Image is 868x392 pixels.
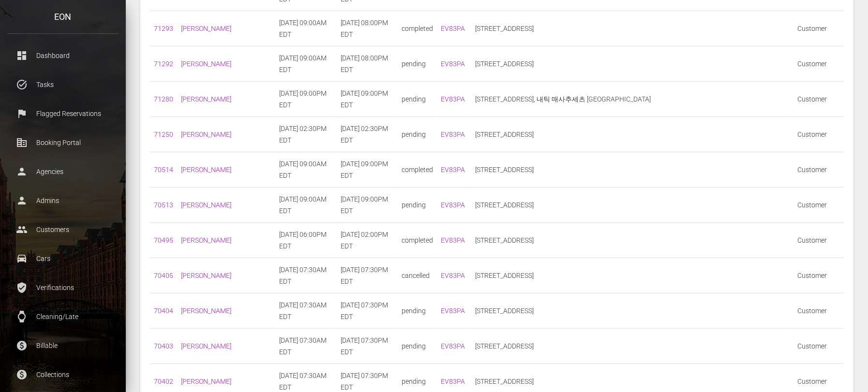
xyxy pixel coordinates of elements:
[275,152,337,188] td: [DATE] 09:00AM EDT
[793,293,844,329] td: Customer
[154,166,173,174] a: 70514
[398,223,437,258] td: completed
[793,82,844,117] td: Customer
[7,44,119,68] a: dashboard Dashboard
[181,60,231,68] a: [PERSON_NAME]
[398,188,437,223] td: pending
[471,46,793,82] td: [STREET_ADDRESS]
[15,77,111,92] p: Tasks
[793,223,844,258] td: Customer
[441,272,465,279] a: EV83PA
[275,188,337,223] td: [DATE] 09:00AM EDT
[337,117,398,152] td: [DATE] 02:30PM EDT
[7,218,119,242] a: people Customers
[337,46,398,82] td: [DATE] 08:00PM EDT
[793,152,844,188] td: Customer
[471,11,793,46] td: [STREET_ADDRESS]
[337,11,398,46] td: [DATE] 08:00PM EDT
[7,160,119,184] a: person Agencies
[154,60,173,68] a: 71292
[154,201,173,209] a: 70513
[471,82,793,117] td: [STREET_ADDRESS], 내틱 매사추세츠 [GEOGRAPHIC_DATA]
[181,131,231,138] a: [PERSON_NAME]
[181,166,231,174] a: [PERSON_NAME]
[337,223,398,258] td: [DATE] 02:00PM EDT
[337,329,398,364] td: [DATE] 07:30PM EDT
[441,307,465,315] a: EV83PA
[337,258,398,293] td: [DATE] 07:30PM EDT
[441,131,465,138] a: EV83PA
[275,293,337,329] td: [DATE] 07:30AM EDT
[398,117,437,152] td: pending
[181,95,231,103] a: [PERSON_NAME]
[7,247,119,271] a: drive_eta Cars
[181,236,231,244] a: [PERSON_NAME]
[15,280,111,295] p: Verifications
[337,188,398,223] td: [DATE] 09:00PM EDT
[337,293,398,329] td: [DATE] 07:30PM EDT
[181,342,231,350] a: [PERSON_NAME]
[15,193,111,208] p: Admins
[337,82,398,117] td: [DATE] 09:00PM EDT
[181,272,231,279] a: [PERSON_NAME]
[275,329,337,364] td: [DATE] 07:30AM EDT
[275,11,337,46] td: [DATE] 09:00AM EDT
[154,377,173,385] a: 70402
[154,342,173,350] a: 70403
[7,131,119,155] a: corporate_fare Booking Portal
[181,25,231,32] a: [PERSON_NAME]
[398,152,437,188] td: completed
[398,329,437,364] td: pending
[15,367,111,382] p: Collections
[398,258,437,293] td: cancelled
[7,363,119,387] a: paid Collections
[15,222,111,237] p: Customers
[15,251,111,266] p: Cars
[471,223,793,258] td: [STREET_ADDRESS]
[154,307,173,315] a: 70404
[441,342,465,350] a: EV83PA
[181,377,231,385] a: [PERSON_NAME]
[275,117,337,152] td: [DATE] 02:30PM EDT
[275,223,337,258] td: [DATE] 06:00PM EDT
[398,46,437,82] td: pending
[15,106,111,121] p: Flagged Reservations
[275,82,337,117] td: [DATE] 09:00PM EDT
[275,258,337,293] td: [DATE] 07:30AM EDT
[181,307,231,315] a: [PERSON_NAME]
[441,377,465,385] a: EV83PA
[7,102,119,126] a: flag Flagged Reservations
[7,73,119,97] a: task_alt Tasks
[471,329,793,364] td: [STREET_ADDRESS]
[471,117,793,152] td: [STREET_ADDRESS]
[398,293,437,329] td: pending
[7,334,119,358] a: paid Billable
[471,293,793,329] td: [STREET_ADDRESS]
[15,309,111,324] p: Cleaning/Late
[154,25,173,32] a: 71293
[398,11,437,46] td: completed
[793,329,844,364] td: Customer
[441,95,465,103] a: EV83PA
[471,152,793,188] td: [STREET_ADDRESS]
[441,60,465,68] a: EV83PA
[441,236,465,244] a: EV83PA
[154,131,173,138] a: 71250
[15,338,111,353] p: Billable
[793,188,844,223] td: Customer
[441,201,465,209] a: EV83PA
[793,258,844,293] td: Customer
[398,82,437,117] td: pending
[471,188,793,223] td: [STREET_ADDRESS]
[471,258,793,293] td: [STREET_ADDRESS]
[793,11,844,46] td: Customer
[154,236,173,244] a: 70495
[154,272,173,279] a: 70405
[441,25,465,32] a: EV83PA
[7,276,119,300] a: verified_user Verifications
[15,48,111,63] p: Dashboard
[337,152,398,188] td: [DATE] 09:00PM EDT
[181,201,231,209] a: [PERSON_NAME]
[275,46,337,82] td: [DATE] 09:00AM EDT
[15,135,111,150] p: Booking Portal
